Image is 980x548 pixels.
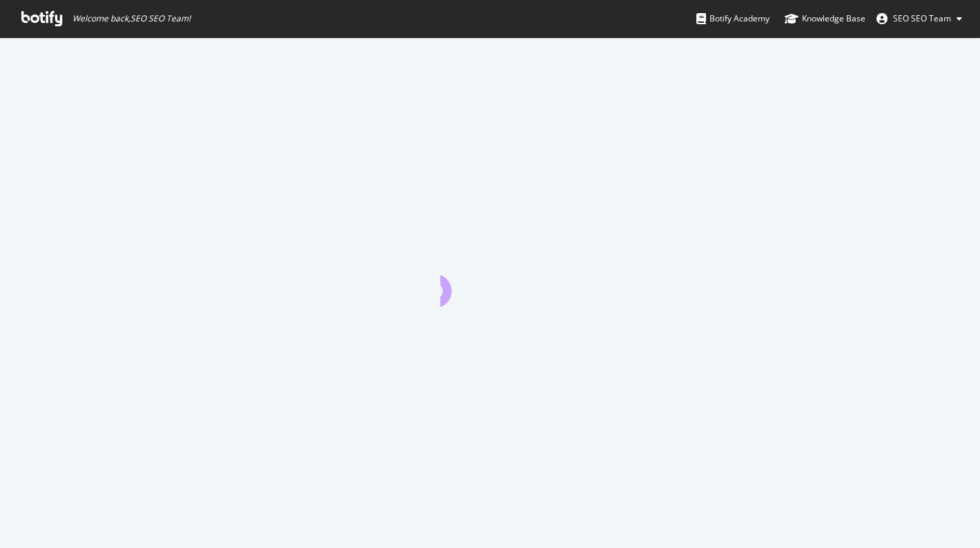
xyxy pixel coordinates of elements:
div: animation [440,257,540,307]
span: SEO SEO Team [893,12,951,24]
span: Welcome back, SEO SEO Team ! [72,13,190,24]
button: SEO SEO Team [865,8,973,30]
div: Knowledge Base [785,12,865,26]
div: Botify Academy [696,12,770,26]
